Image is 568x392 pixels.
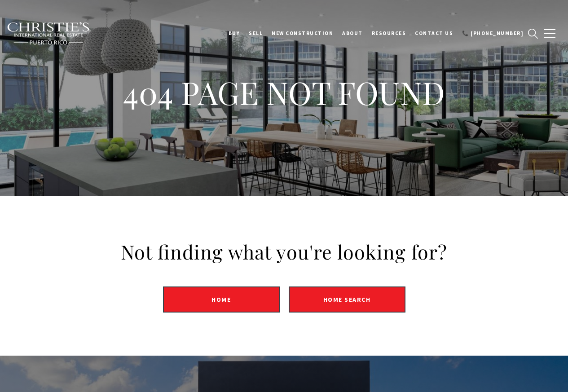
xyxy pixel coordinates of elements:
[7,22,90,45] img: Christie's International Real Estate black text logo
[123,73,445,112] h1: 404 PAGE NOT FOUND
[462,30,524,36] span: 📞 [PHONE_NUMBER]
[289,286,405,313] a: Home Search
[22,239,546,264] h2: Not finding what you're looking for?
[415,30,453,36] span: Contact Us
[244,22,267,44] a: SELL
[272,30,333,36] span: New Construction
[367,22,411,44] a: Resources
[458,22,528,44] a: 📞 [PHONE_NUMBER]
[224,22,245,44] a: BUY
[267,22,338,44] a: New Construction
[163,286,280,313] a: Home
[338,22,367,44] a: About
